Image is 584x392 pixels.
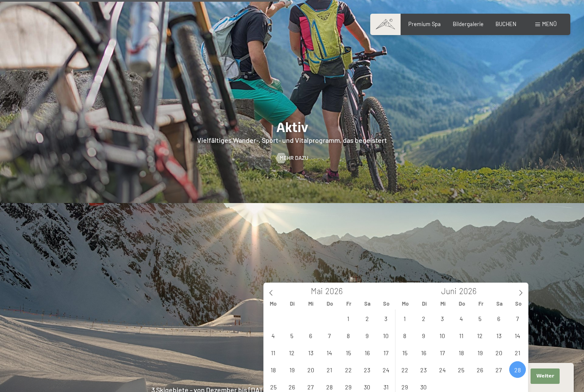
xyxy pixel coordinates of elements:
[453,310,469,327] span: Juni 4, 2026
[415,344,432,361] span: Juni 16, 2026
[536,373,554,380] span: Weiter
[415,310,432,327] span: Juni 2, 2026
[323,286,351,296] input: Year
[340,361,357,378] span: Mai 22, 2026
[490,361,507,378] span: Juni 27, 2026
[311,287,323,295] span: Mai
[408,21,441,27] a: Premium Spa
[396,344,413,361] span: Juni 15, 2026
[359,344,375,361] span: Mai 16, 2026
[340,310,357,327] span: Mai 1, 2026
[453,21,484,27] a: Bildergalerie
[340,327,357,344] span: Mai 8, 2026
[265,327,282,344] span: Mai 4, 2026
[302,327,319,344] span: Mai 6, 2026
[472,344,488,361] span: Juni 19, 2026
[302,344,319,361] span: Mai 13, 2026
[359,361,375,378] span: Mai 23, 2026
[359,310,375,327] span: Mai 2, 2026
[452,301,471,307] span: Do
[377,301,396,307] span: So
[490,327,507,344] span: Juni 13, 2026
[321,327,338,344] span: Mai 7, 2026
[265,344,282,361] span: Mai 11, 2026
[509,361,526,378] span: Juni 28, 2026
[396,361,413,378] span: Juni 22, 2026
[283,344,300,361] span: Mai 12, 2026
[415,361,432,378] span: Juni 23, 2026
[542,21,557,27] span: Menü
[490,344,507,361] span: Juni 20, 2026
[434,310,451,327] span: Juni 3, 2026
[457,286,485,296] input: Year
[378,361,394,378] span: Mai 24, 2026
[434,301,452,307] span: Mi
[302,361,319,378] span: Mai 20, 2026
[415,327,432,344] span: Juni 9, 2026
[453,327,469,344] span: Juni 11, 2026
[434,327,451,344] span: Juni 10, 2026
[415,301,434,307] span: Di
[472,310,488,327] span: Juni 5, 2026
[280,154,308,162] span: Mehr dazu
[490,301,509,307] span: Sa
[358,301,377,307] span: Sa
[434,344,451,361] span: Juni 17, 2026
[378,327,394,344] span: Mai 10, 2026
[264,301,283,307] span: Mo
[490,310,507,327] span: Juni 6, 2026
[320,301,339,307] span: Do
[265,361,282,378] span: Mai 18, 2026
[472,301,490,307] span: Fr
[396,301,415,307] span: Mo
[283,301,301,307] span: Di
[441,287,457,295] span: Juni
[531,368,560,384] button: Weiter
[283,327,300,344] span: Mai 5, 2026
[396,327,413,344] span: Juni 8, 2026
[321,361,338,378] span: Mai 21, 2026
[434,361,451,378] span: Juni 24, 2026
[453,344,469,361] span: Juni 18, 2026
[339,301,358,307] span: Fr
[378,310,394,327] span: Mai 3, 2026
[301,301,320,307] span: Mi
[509,327,526,344] span: Juni 14, 2026
[496,21,516,27] a: BUCHEN
[283,361,300,378] span: Mai 19, 2026
[509,301,528,307] span: So
[276,154,308,162] a: Mehr dazu
[321,344,338,361] span: Mai 14, 2026
[359,327,375,344] span: Mai 9, 2026
[509,310,526,327] span: Juni 7, 2026
[340,344,357,361] span: Mai 15, 2026
[378,344,394,361] span: Mai 17, 2026
[396,310,413,327] span: Juni 1, 2026
[453,361,469,378] span: Juni 25, 2026
[472,361,488,378] span: Juni 26, 2026
[472,327,488,344] span: Juni 12, 2026
[509,344,526,361] span: Juni 21, 2026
